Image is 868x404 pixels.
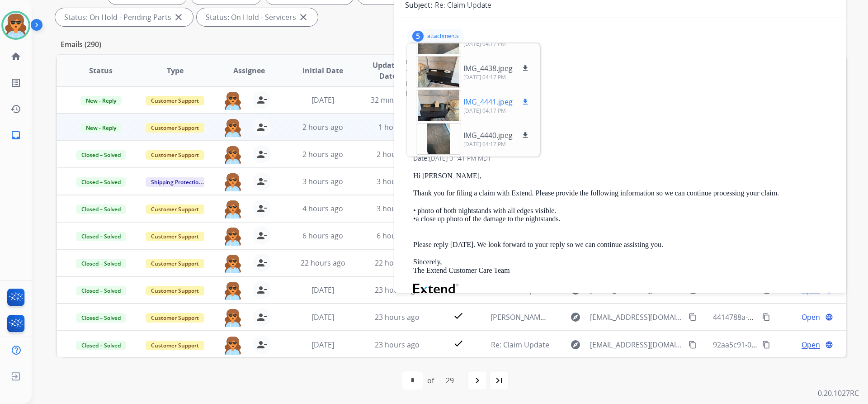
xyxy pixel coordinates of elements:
mat-icon: download [521,98,529,106]
mat-icon: check [453,338,464,349]
img: agent-avatar [224,254,242,273]
span: 23 hours ago [375,340,420,350]
span: 4414788a-479a-4642-ab8a-d79a556191c4 [713,312,853,322]
span: Initial Date [302,65,343,76]
span: Closed – Solved [76,177,126,187]
span: Customer Support [146,313,204,323]
mat-icon: person_remove [256,257,267,268]
p: IMG_4440.jpeg [463,130,513,141]
mat-icon: close [298,12,309,23]
mat-icon: person_remove [256,203,267,214]
span: Updated Date [368,60,409,81]
span: 4 hours ago [302,204,343,214]
mat-icon: inbox [10,130,21,141]
p: [DATE] 04:17 PM [463,107,531,114]
span: Status [89,65,113,76]
span: 23 hours ago [375,312,420,322]
span: 1 hour ago [378,122,415,132]
div: of [427,375,434,386]
mat-icon: content_copy [762,313,770,321]
mat-icon: person_remove [256,230,267,241]
span: Customer Support [146,204,204,214]
img: agent-avatar [224,227,242,246]
img: agent-avatar [224,200,242,219]
mat-icon: language [825,341,833,349]
p: Emails (290) [57,39,105,50]
span: [DATE] [311,340,334,350]
span: [DATE] [311,95,334,105]
mat-icon: person_remove [256,122,267,133]
span: [DATE] [311,312,334,322]
span: 2 hours ago [377,149,417,159]
p: • photo of both nightstands with all edges visible. •a close up photo of the damage to the nights... [413,207,835,232]
span: Assignee [233,65,265,76]
mat-icon: language [825,313,833,321]
mat-icon: person_remove [256,339,267,350]
mat-icon: history [10,104,21,114]
span: 6 hours ago [377,231,417,241]
div: Date: [413,154,835,163]
mat-icon: download [521,131,529,139]
span: Customer Support [146,96,204,105]
span: 23 hours ago [375,285,420,295]
p: IMG_4438.jpeg [463,63,513,74]
p: 0.20.1027RC [818,388,859,399]
span: Closed – Solved [76,313,126,323]
mat-icon: last_page [494,375,505,386]
div: Status: On Hold - Servicers [197,8,318,26]
span: Customer Support [146,286,204,295]
mat-icon: person_remove [256,176,267,187]
span: Closed – Solved [76,232,126,241]
mat-icon: person_remove [256,285,267,295]
span: [DATE] [311,285,334,295]
div: Date: [406,79,835,88]
p: [DATE] 04:17 PM [463,74,531,81]
img: agent-avatar [224,118,242,137]
span: Type [167,65,184,76]
span: 3 hours ago [377,176,417,186]
span: Customer Support [146,232,204,241]
span: 22 hours ago [375,258,420,268]
span: New - Reply [80,96,122,105]
img: agent-avatar [224,172,242,191]
span: 32 minutes ago [371,95,423,105]
mat-icon: person_remove [256,149,267,160]
span: Closed – Solved [76,150,126,160]
span: [EMAIL_ADDRESS][DOMAIN_NAME] [590,339,683,350]
mat-icon: download [521,64,529,72]
span: 3 hours ago [302,176,343,186]
span: Closed – Solved [76,286,126,295]
img: agent-avatar [224,281,242,300]
div: here are the photos you requested [406,88,835,99]
span: 2 hours ago [302,122,343,132]
mat-icon: content_copy [762,341,770,349]
p: [DATE] 04:17 PM [463,141,531,148]
img: agent-avatar [224,308,242,327]
span: Open [802,312,820,323]
span: 6 hours ago [302,231,343,241]
mat-icon: navigate_next [472,375,483,386]
img: agent-avatar [224,336,242,355]
span: [DATE] 01:41 PM MDT [429,154,491,162]
span: New - Reply [80,123,122,133]
span: Customer Support [146,123,204,133]
span: 92aa5c91-0db0-4108-89d2-5d6a36ac5245 [713,340,853,350]
div: To: [406,68,835,77]
mat-icon: person_remove [256,95,267,105]
span: 2 hours ago [302,149,343,159]
img: avatar [3,13,28,38]
span: Closed – Solved [76,259,126,268]
mat-icon: explore [570,312,581,323]
span: Closed – Solved [76,341,126,350]
p: attachments [427,33,459,40]
mat-icon: content_copy [689,313,697,321]
mat-icon: close [173,12,184,23]
p: Thank you for filing a claim with Extend. Please provide the following information so we can cont... [413,189,835,197]
mat-icon: explore [570,339,581,350]
span: Shipping Protection [146,177,208,187]
span: [EMAIL_ADDRESS][DOMAIN_NAME] [590,312,683,323]
span: 3 hours ago [377,204,417,214]
span: Closed – Solved [76,204,126,214]
span: Customer Support [146,150,204,160]
div: To: [413,143,835,152]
